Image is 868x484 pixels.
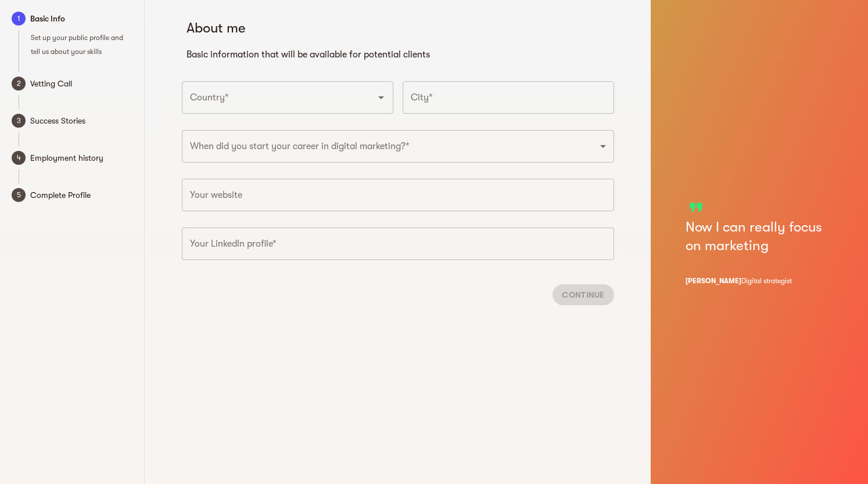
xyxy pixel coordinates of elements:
input: e.g. https://www.my-site.com [182,179,614,211]
span: Basic Info [30,12,132,26]
button: Open [373,89,389,106]
span: Employment history [30,151,132,165]
text: 4 [17,154,21,162]
span: Vetting Call [30,77,132,91]
text: 1 [17,15,20,23]
input: e.g. https://www.linkedin.com/in/admarketer [182,227,614,260]
text: 3 [17,117,21,125]
input: Country* [187,86,356,109]
span: Success Stories [30,114,132,128]
span: Set up your public profile and tell us about your skills [31,34,123,56]
h6: Basic information that will be available for potential clients [186,46,609,63]
span: Complete Profile [30,188,132,202]
span: [PERSON_NAME] [686,277,741,285]
h5: About me [186,19,609,37]
span: format_quote [686,197,706,218]
iframe: Chat Widget [659,349,868,484]
text: 2 [17,80,21,88]
h5: Now I can really focus on marketing [686,218,833,255]
input: City* [403,81,614,114]
text: 5 [17,191,21,199]
span: Digital strategist [741,277,792,285]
